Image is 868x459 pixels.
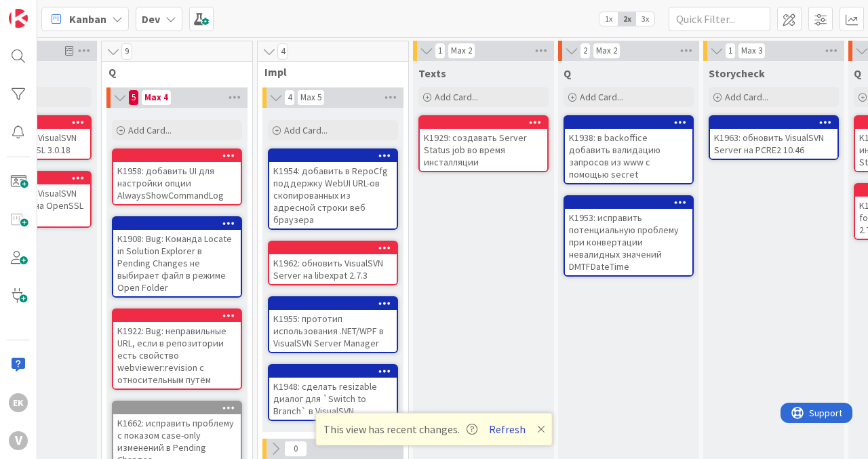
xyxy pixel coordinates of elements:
div: K1955: прототип использования .NET/WPF в VisualSVN Server Manager [269,310,397,352]
div: K1948: сделать resizable диалог для `Switch to Branch` в VisualSVN [269,365,397,420]
div: K1962: обновить VisualSVN Server на libexpat 2.7.3 [269,242,397,284]
span: 1 [725,43,736,59]
div: K1953: исправить потенциальную проблему при конвертации невалидных значений DMTFDateTime [565,209,692,275]
span: Add Card... [284,124,328,136]
div: Max 2 [596,47,617,54]
div: K1922: Bug: неправильные URL, если в репозитории есть свойство webviewer:revision с относительным... [113,310,241,388]
div: EK [9,393,28,412]
div: K1958: добавить UI для настройки опции AlwaysShowCommandLog [113,150,241,204]
span: Support [28,2,62,18]
div: K1938: в backoffice добавить валидацию запросов из www с помощью secret [565,129,692,183]
span: 1x [599,12,618,26]
span: Texts [418,66,446,80]
div: K1922: Bug: неправильные URL, если в репозитории есть свойство webviewer:revision с относительным... [113,322,241,388]
span: Add Card... [128,124,172,136]
span: 0 [284,441,307,457]
span: Impl [264,65,391,79]
div: Max 5 [300,94,321,101]
span: 4 [277,43,288,60]
span: Storycheck [709,66,765,80]
span: Add Card... [435,91,478,103]
span: Q [854,66,861,80]
span: 2 [580,43,591,59]
div: Max 2 [451,47,472,54]
span: 9 [121,43,132,60]
div: K1958: добавить UI для настройки опции AlwaysShowCommandLog [113,162,241,204]
span: Q [564,66,571,80]
span: 3x [636,12,654,26]
span: Add Card... [725,91,768,103]
img: Visit kanbanzone.com [9,9,28,28]
span: 4 [284,89,295,106]
span: 1 [435,43,446,59]
button: Refresh [484,420,530,438]
div: Max 4 [144,94,168,101]
div: K1963: обновить VisualSVN Server на PCRE2 10.46 [710,129,837,159]
div: Max 3 [741,47,762,54]
div: K1929: создавать Server Status job во время инсталляции [420,117,547,171]
div: V [9,431,28,450]
div: K1908: Bug: Команда Locate in Solution Explorer в Pending Changes не выбирает файл в режиме Open ... [113,218,241,296]
span: 5 [128,89,139,106]
span: Add Card... [580,91,623,103]
span: 2x [618,12,636,26]
div: K1963: обновить VisualSVN Server на PCRE2 10.46 [710,117,837,159]
div: K1938: в backoffice добавить валидацию запросов из www с помощью secret [565,117,692,183]
div: K1948: сделать resizable диалог для `Switch to Branch` в VisualSVN [269,378,397,420]
b: Dev [142,12,160,26]
div: K1955: прототип использования .NET/WPF в VisualSVN Server Manager [269,298,397,352]
div: K1953: исправить потенциальную проблему при конвертации невалидных значений DMTFDateTime [565,197,692,275]
div: K1908: Bug: Команда Locate in Solution Explorer в Pending Changes не выбирает файл в режиме Open ... [113,230,241,296]
span: Q [108,65,235,79]
input: Quick Filter... [669,7,770,31]
div: K1954: добавить в RepoCfg поддержку WebUI URL-ов скопированных из адресной строки веб браузера [269,162,397,228]
span: Kanban [69,11,106,27]
div: K1954: добавить в RepoCfg поддержку WebUI URL-ов скопированных из адресной строки веб браузера [269,150,397,228]
div: K1929: создавать Server Status job во время инсталляции [420,129,547,171]
span: This view has recent changes. [323,421,477,437]
div: K1962: обновить VisualSVN Server на libexpat 2.7.3 [269,254,397,284]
